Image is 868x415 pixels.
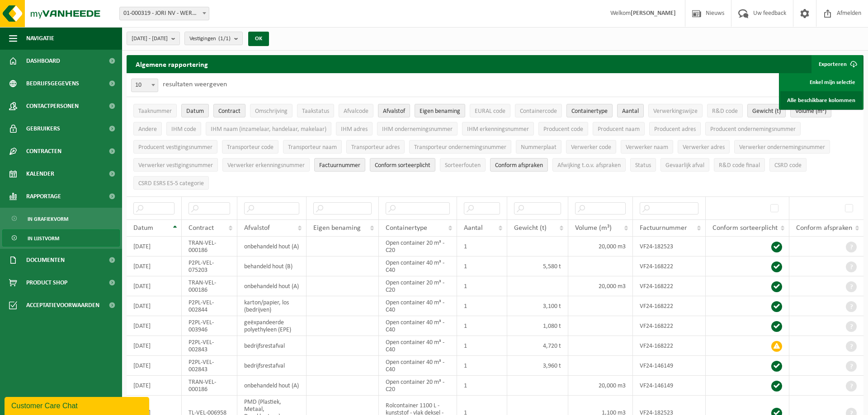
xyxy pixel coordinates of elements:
[237,356,306,376] td: bedrijfsrestafval
[138,126,157,133] span: Andere
[790,104,831,117] button: Volume (m³)Volume (m³): Activate to sort
[166,122,201,135] button: IHM codeIHM code: Activate to sort
[678,140,730,154] button: Verwerker adresVerwerker adres: Activate to sort
[457,356,507,376] td: 1
[375,162,430,169] span: Conform sorteerplicht
[227,162,305,169] span: Verwerker erkenningsnummer
[538,122,588,135] button: Producent codeProducent code: Activate to sort
[633,316,706,336] td: VF24-168222
[344,108,368,115] span: Afvalcode
[237,296,306,316] td: karton/papier, los (bedrijven)
[621,140,673,154] button: Verwerker naamVerwerker naam: Activate to sort
[182,356,238,376] td: P2PL-VEL-002843
[379,316,457,336] td: Open container 40 m³ - C40
[314,158,365,172] button: FactuurnummerFactuurnummer: Activate to sort
[127,296,182,316] td: [DATE]
[660,158,709,172] button: Gevaarlijk afval : Activate to sort
[383,108,405,115] span: Afvalstof
[339,104,373,117] button: AfvalcodeAfvalcode: Activate to sort
[138,108,172,115] span: Taaknummer
[683,144,725,151] span: Verwerker adres
[127,336,182,356] td: [DATE]
[795,108,826,115] span: Volume (m³)
[127,55,217,73] h2: Algemene rapportering
[26,185,61,208] span: Rapportage
[2,229,120,247] a: In lijstvorm
[457,316,507,336] td: 1
[566,104,613,117] button: ContainertypeContainertype: Activate to sort
[189,224,214,232] span: Contract
[617,104,644,117] button: AantalAantal: Activate to sort
[633,336,706,356] td: VF24-168222
[796,224,852,232] span: Conform afspraken
[255,108,288,115] span: Omschrijving
[557,162,621,169] span: Afwijking t.o.v. afspraken
[283,140,342,154] button: Transporteur naamTransporteur naam: Activate to sort
[386,224,427,232] span: Containertype
[26,95,79,117] span: Contactpersonen
[622,108,639,115] span: Aantal
[163,81,227,88] label: resultaten weergeven
[26,27,54,50] span: Navigatie
[475,108,505,115] span: EURAL code
[138,180,204,187] span: CSRD ESRS E5-5 categorie
[457,296,507,316] td: 1
[635,162,651,169] span: Status
[633,237,706,256] td: VF24-182523
[379,356,457,376] td: Open container 40 m³ - C40
[237,237,306,256] td: onbehandeld hout (A)
[127,276,182,296] td: [DATE]
[133,158,218,172] button: Verwerker vestigingsnummerVerwerker vestigingsnummer: Activate to sort
[237,256,306,276] td: behandeld hout (B)
[131,79,158,92] span: 10
[457,276,507,296] td: 1
[26,117,60,140] span: Gebruikers
[127,256,182,276] td: [DATE]
[138,144,212,151] span: Producent vestigingsnummer
[593,122,645,135] button: Producent naamProducent naam: Activate to sort
[370,158,435,172] button: Conform sorteerplicht : Activate to sort
[189,32,231,46] span: Vestigingen
[336,122,373,135] button: IHM adresIHM adres: Activate to sort
[654,126,696,133] span: Producent adres
[127,356,182,376] td: [DATE]
[379,256,457,276] td: Open container 40 m³ - C40
[457,237,507,256] td: 1
[515,104,562,117] button: ContainercodeContainercode: Activate to sort
[237,316,306,336] td: geëxpandeerde polyethyleen (EPE)
[568,276,632,296] td: 20,000 m3
[26,294,99,317] span: Acceptatievoorwaarden
[127,376,182,396] td: [DATE]
[227,144,274,151] span: Transporteur code
[182,296,238,316] td: P2PL-VEL-002844
[377,122,458,135] button: IHM ondernemingsnummerIHM ondernemingsnummer: Activate to sort
[633,376,706,396] td: VF24-146149
[409,140,511,154] button: Transporteur ondernemingsnummerTransporteur ondernemingsnummer : Activate to sort
[171,126,196,133] span: IHM code
[712,224,778,232] span: Conform sorteerplicht
[780,91,862,109] a: Alle beschikbare kolommen
[747,104,786,117] button: Gewicht (t)Gewicht (t): Activate to sort
[379,336,457,356] td: Open container 40 m³ - C40
[739,144,825,151] span: Verwerker ondernemingsnummer
[379,276,457,296] td: Open container 20 m³ - C20
[507,356,568,376] td: 3,960 t
[132,32,168,46] span: [DATE] - [DATE]
[640,224,687,232] span: Factuurnummer
[302,108,329,115] span: Taakstatus
[379,296,457,316] td: Open container 40 m³ - C40
[133,176,209,190] button: CSRD ESRS E5-5 categorieCSRD ESRS E5-5 categorie: Activate to sort
[490,158,548,172] button: Conform afspraken : Activate to sort
[26,140,61,163] span: Contracten
[712,108,738,115] span: R&D code
[133,104,177,117] button: TaaknummerTaaknummer: Activate to remove sorting
[132,79,158,92] span: 10
[182,256,238,276] td: P2PL-VEL-075203
[648,104,703,117] button: VerwerkingswijzeVerwerkingswijze: Activate to sort
[346,140,405,154] button: Transporteur adresTransporteur adres: Activate to sort
[415,104,465,117] button: Eigen benamingEigen benaming: Activate to sort
[319,162,360,169] span: Factuurnummer
[127,316,182,336] td: [DATE]
[575,224,612,232] span: Volume (m³)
